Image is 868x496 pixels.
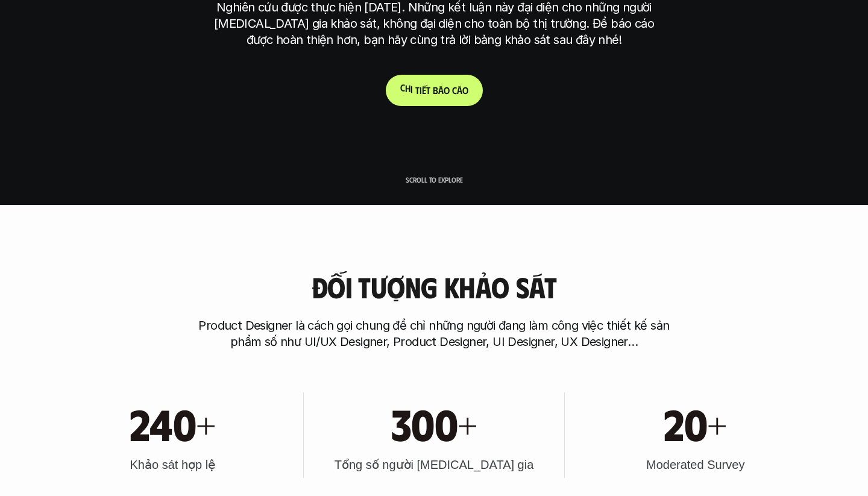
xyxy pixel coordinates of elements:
p: Scroll to explore [406,175,463,184]
h3: Moderated Survey [646,456,744,473]
span: o [444,84,450,96]
span: h [405,83,410,94]
span: o [462,84,468,96]
span: ế [422,84,426,96]
h1: 240+ [130,397,216,449]
h1: 300+ [391,397,477,449]
span: b [433,84,438,96]
span: t [415,84,420,96]
span: c [452,84,457,96]
span: C [400,82,405,93]
h3: Đối tượng khảo sát [312,271,556,303]
span: t [426,84,430,96]
p: Product Designer là cách gọi chung để chỉ những người đang làm công việc thiết kế sản phẩm số như... [193,318,675,350]
h3: Tổng số người [MEDICAL_DATA] gia [335,456,534,473]
a: Chitiếtbáocáo [386,75,483,106]
span: i [410,83,413,95]
span: á [457,84,462,96]
h3: Khảo sát hợp lệ [130,456,216,473]
h1: 20+ [664,397,727,449]
span: i [420,84,422,96]
span: á [438,84,444,96]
